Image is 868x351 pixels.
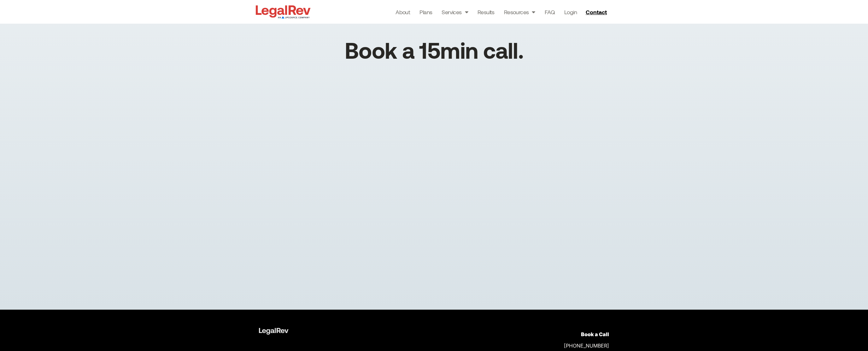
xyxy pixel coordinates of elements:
[345,39,524,61] h1: Book a 15min call.
[478,8,495,16] a: Results
[419,8,432,16] a: Plans
[396,8,410,16] a: About
[442,8,468,16] a: Services
[396,8,577,16] nav: Menu
[504,8,535,16] a: Resources
[586,9,607,15] span: Contact
[583,7,611,17] a: Contact
[581,331,609,337] a: Book a Call
[545,8,555,16] a: FAQ
[564,8,577,16] a: Login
